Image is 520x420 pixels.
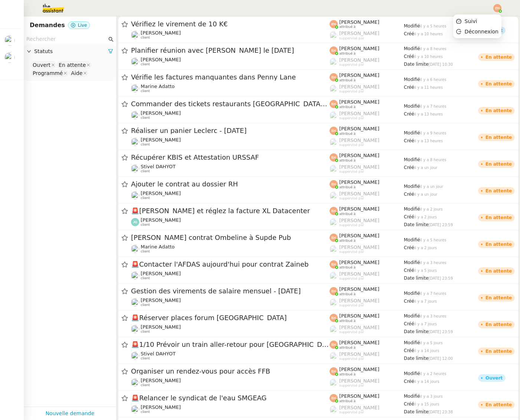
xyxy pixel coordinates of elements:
img: users%2FyQfMwtYgTqhRP2YHWHmG2s2LYaD3%2Favatar%2Fprofile-pic.png [330,218,338,227]
span: [DATE] 23:59 [428,223,453,227]
span: il y a 9 heures [420,131,447,135]
app-user-label: suppervisé par [330,405,404,414]
span: Modifié [404,130,420,136]
img: svg [330,180,338,188]
span: 🚨 [131,314,139,322]
span: [PERSON_NAME] [339,367,379,372]
span: [PERSON_NAME] [339,393,379,399]
app-user-label: suppervisé par [330,111,404,120]
span: il y a 13 heures [414,139,443,143]
span: client [141,169,150,173]
img: users%2FyQfMwtYgTqhRP2YHWHmG2s2LYaD3%2Favatar%2Fprofile-pic.png [330,352,338,360]
span: il y a 2 jours [420,207,443,211]
span: [PERSON_NAME] [339,271,379,277]
span: Stivel DAHYOT [141,164,176,169]
app-user-label: attribué à [330,206,404,216]
span: Relancer le syndicat de l'eau SMGEAG [131,395,330,401]
img: users%2FyQfMwtYgTqhRP2YHWHmG2s2LYaD3%2Favatar%2Fprofile-pic.png [330,245,338,253]
span: [PERSON_NAME] [339,57,379,63]
span: il y a 8 heures [420,47,447,51]
app-user-label: suppervisé par [330,84,404,94]
span: [PERSON_NAME] [339,137,379,143]
span: attribué à [339,319,356,323]
app-user-detailed-label: client [131,217,330,227]
span: client [141,330,150,334]
span: suppervisé par [339,143,364,147]
nz-select-item: Aide [69,69,88,77]
app-user-detailed-label: client [131,110,330,120]
span: Créé [404,111,414,117]
app-user-label: attribué à [330,99,404,109]
span: [PERSON_NAME] [141,378,181,383]
span: suppervisé par [339,250,364,254]
img: svg [131,218,139,226]
span: Date limite [404,329,428,334]
span: [PERSON_NAME] [339,84,379,89]
img: users%2FyQfMwtYgTqhRP2YHWHmG2s2LYaD3%2Favatar%2Fprofile-pic.png [330,299,338,307]
app-user-label: suppervisé par [330,57,404,67]
div: En attente [485,189,512,193]
span: suppervisé par [339,36,364,40]
span: il y a 14 jours [414,380,439,384]
img: svg [330,234,338,242]
span: [PERSON_NAME] [141,110,181,116]
span: Marine Adatto [141,84,175,89]
span: suppervisé par [339,384,364,388]
img: users%2FyQfMwtYgTqhRP2YHWHmG2s2LYaD3%2Favatar%2Fprofile-pic.png [330,325,338,333]
span: client [141,62,150,66]
span: [PERSON_NAME] [339,72,379,78]
span: attribué à [339,399,356,403]
span: Modifié [404,237,420,242]
img: svg [330,394,338,402]
span: Créé [404,31,414,36]
span: attribué à [339,346,356,350]
span: il y a 2 jours [414,246,437,250]
span: il y a 10 heures [414,32,443,36]
span: 🚨 [131,207,139,215]
span: [PERSON_NAME] [339,46,379,51]
app-user-label: attribué à [330,126,404,136]
nz-select-item: Ouvert [31,61,56,69]
span: [PERSON_NAME] [339,260,379,265]
app-user-detailed-label: client [131,137,330,147]
span: client [141,410,150,414]
span: il y a 5 heures [420,238,447,242]
img: users%2FyQfMwtYgTqhRP2YHWHmG2s2LYaD3%2Favatar%2Fprofile-pic.png [330,138,338,146]
span: il y a 3 jours [420,394,443,398]
span: [PERSON_NAME] [339,218,379,223]
div: En attente [485,162,512,166]
span: il y a 11 heures [414,85,443,89]
span: Modifié [404,23,420,29]
span: Créé [404,379,414,384]
span: [PERSON_NAME] [339,111,379,116]
span: il y a 15 jours [414,402,439,406]
span: [PERSON_NAME] [339,340,379,345]
img: users%2FyQfMwtYgTqhRP2YHWHmG2s2LYaD3%2Favatar%2Fprofile-pic.png [330,31,338,39]
span: client [141,36,150,40]
img: users%2FtFhOaBya8rNVU5KG7br7ns1BCvi2%2Favatar%2Faa8c47da-ee6c-4101-9e7d-730f2e64f978 [131,58,139,66]
div: En attente [485,135,512,140]
span: [PERSON_NAME] [339,99,379,105]
span: [PERSON_NAME] [141,191,181,196]
img: users%2FKIcnt4T8hLMuMUUpHYCYQM06gPC2%2Favatar%2F1dbe3bdc-0f95-41bf-bf6e-fc84c6569aaf [131,352,139,360]
span: attribué à [339,185,356,189]
img: svg [330,260,338,268]
div: Ouvert [485,376,503,380]
div: Aide [71,70,82,76]
span: Organiser un rendez-vous pour accès FFB [131,368,330,375]
span: [PERSON_NAME] [141,137,181,143]
span: Stivel DAHYOT [141,351,176,356]
span: Planifier réunion avec [PERSON_NAME] le [DATE] [131,47,330,54]
app-user-label: attribué à [330,367,404,376]
img: svg [330,46,338,55]
span: Contacter l'AFDAS aujourd'hui pour contrat Zaineb [131,261,330,268]
a: Nouvelle demande [46,409,95,418]
span: [DATE] 23:59 [428,276,453,280]
span: il y a 2 heures [420,372,447,376]
span: 🚨 [131,341,139,348]
app-user-detailed-label: client [131,84,330,93]
span: Créé [404,165,414,170]
span: il y a 2 jours [414,215,437,219]
span: Modifié [404,157,420,162]
span: Vérifie les factures manquantes dans Penny Lane [131,74,330,81]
